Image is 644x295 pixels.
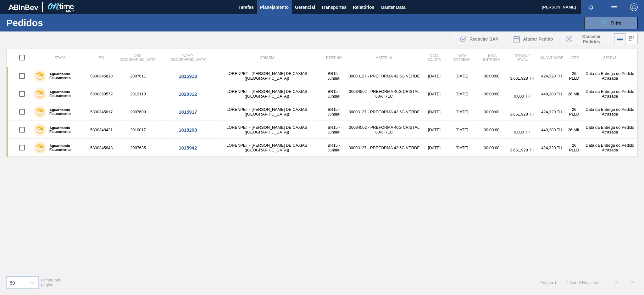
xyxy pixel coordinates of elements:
[7,103,638,121] a: Aguardando Faturamento58003458172007609LORENPET - [PERSON_NAME] DE CAXIAS ([GEOGRAPHIC_DATA])BR15...
[603,56,616,60] span: Status
[447,103,476,121] td: [DATE]
[213,103,321,121] td: LORENPET - [PERSON_NAME] DE CAXIAS ([GEOGRAPHIC_DATA])
[447,139,476,157] td: [DATE]
[421,67,447,85] td: [DATE]
[114,139,163,157] td: 2007635
[8,4,38,10] img: TNhmsLtSVTkK8tSr43FrP2fwEKptu5GPRR3wAAAABJRU5ErkJggg==
[10,280,15,285] div: 50
[7,139,638,157] a: Aguardando Faturamento58003458432007635LORENPET - [PERSON_NAME] DE CAXIAS ([GEOGRAPHIC_DATA])BR15...
[347,67,421,85] td: 30003127 - PREFORMA 42,6G VERDE
[569,56,579,60] span: Lote
[89,139,114,157] td: 5800345843
[510,148,534,152] span: 3.661,928 TH
[114,121,163,139] td: 2010017
[89,121,114,139] td: 5800348421
[523,37,553,42] span: Alterar Pedido
[427,54,441,61] span: Data coleta
[260,56,274,60] span: Origem
[164,109,212,115] div: 1815917
[566,103,582,121] td: 26 PLLD
[114,67,163,85] td: 2007611
[582,139,637,157] td: Data da Entrega do Pedido Atrasada
[89,85,114,103] td: 5800350572
[421,85,447,103] td: [DATE]
[514,54,531,61] span: Estoque atual
[164,127,212,133] div: 1818298
[510,76,534,81] span: 3.661,928 TH
[321,139,347,157] td: BR15 - Jundiaí
[347,121,421,139] td: 30034502 - PREFORMA 40G CRISTAL 60% REC
[510,112,534,116] span: 3.661,928 TH
[447,85,476,103] td: [DATE]
[421,139,447,157] td: [DATE]
[575,34,608,44] span: Cancelar Pedidos
[476,103,507,121] td: 00:00:00
[46,90,87,98] label: Aguardando Faturamento
[538,103,566,121] td: 424,320 TH
[347,85,421,103] td: 30034502 - PREFORMA 40G CRISTAL 60% REC
[469,37,498,42] span: Reenviar SAP
[55,56,66,60] span: Etapa
[353,3,374,11] span: Relatórios
[540,280,556,285] span: Página : 1
[566,280,599,285] span: 1 - 5 de 5 Registros
[6,19,101,26] h1: Pedidos
[326,56,342,60] span: Destino
[614,33,626,45] div: Visão em Lista
[238,3,254,11] span: Tarefas
[114,85,163,103] td: 2012118
[46,126,87,133] label: Aguardando Faturamento
[626,33,638,45] div: Visão em Cards
[169,54,206,61] span: Comp. [GEOGRAPHIC_DATA]
[538,67,566,85] td: 424,320 TH
[421,103,447,121] td: [DATE]
[507,33,559,45] button: Alterar Pedido
[566,121,582,139] td: 26 MIL
[114,103,163,121] td: 2007609
[584,17,638,29] button: Filtro
[120,54,156,61] span: Cód. [GEOGRAPHIC_DATA]
[321,85,347,103] td: BR15 - Jundiaí
[46,144,87,151] label: Aguardando Faturamento
[483,54,500,61] span: Hora Entrega
[581,3,601,12] button: Notificações
[375,56,393,60] span: Material
[540,56,563,60] span: Quantidade
[321,121,347,139] td: BR15 - Jundiaí
[7,121,638,139] a: Aguardando Faturamento58003484212010017LORENPET - [PERSON_NAME] DE CAXIAS ([GEOGRAPHIC_DATA])BR15...
[453,33,505,45] div: Reenviar SAP
[164,91,212,97] div: 1820312
[476,85,507,103] td: 00:00:00
[582,103,637,121] td: Data da Entrega do Pedido Atrasada
[538,85,566,103] td: 449,280 TH
[625,275,640,290] button: >
[610,3,618,11] img: userActions
[582,67,637,85] td: Data da Entrega do Pedido Atrasada
[321,103,347,121] td: BR15 - Jundiaí
[213,139,321,157] td: LORENPET - [PERSON_NAME] DE CAXIAS ([GEOGRAPHIC_DATA])
[164,145,212,150] div: 1815942
[476,67,507,85] td: 00:00:00
[7,67,638,85] a: Aguardando Faturamento58003458182007611LORENPET - [PERSON_NAME] DE CAXIAS ([GEOGRAPHIC_DATA])BR15...
[321,67,347,85] td: BR15 - Jundiaí
[41,278,61,287] span: Linhas por página
[321,3,347,11] span: Transportes
[213,67,321,85] td: LORENPET - [PERSON_NAME] DE CAXIAS ([GEOGRAPHIC_DATA])
[46,108,87,116] label: Aguardando Faturamento
[46,72,87,80] label: Aguardando Faturamento
[566,139,582,157] td: 26 PLLD
[347,139,421,157] td: 30003127 - PREFORMA 42,6G VERDE
[538,121,566,139] td: 449,280 TH
[476,139,507,157] td: 00:00:00
[514,94,530,99] span: 0,000 TH
[609,275,625,290] button: <
[630,3,638,11] img: Logout
[476,121,507,139] td: 00:00:00
[514,130,530,134] span: 0,000 TH
[380,3,405,11] span: Master Data
[561,33,613,45] div: Cancelar Pedidos em Massa
[213,121,321,139] td: LORENPET - [PERSON_NAME] DE CAXIAS ([GEOGRAPHIC_DATA])
[538,139,566,157] td: 424,320 TH
[453,54,470,61] span: Data entrega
